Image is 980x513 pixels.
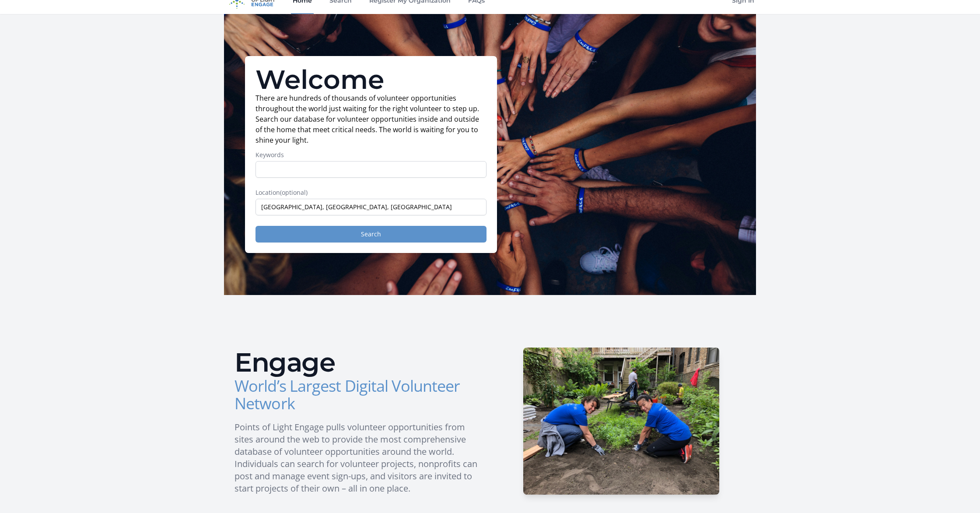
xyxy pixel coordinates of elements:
label: Keywords [255,151,486,159]
p: Points of Light Engage pulls volunteer opportunities from sites around the web to provide the mos... [234,421,483,495]
h1: Welcome [255,67,486,93]
p: There are hundreds of thousands of volunteer opportunities throughout the world just waiting for ... [255,93,486,145]
h2: Engage [234,349,483,376]
button: Search [255,226,486,242]
input: Enter a location [255,199,486,215]
span: (optional) [280,188,308,197]
h3: World’s Largest Digital Volunteer Network [234,377,483,412]
label: Location [255,188,486,197]
img: HCSC-H_1.JPG [523,348,719,495]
